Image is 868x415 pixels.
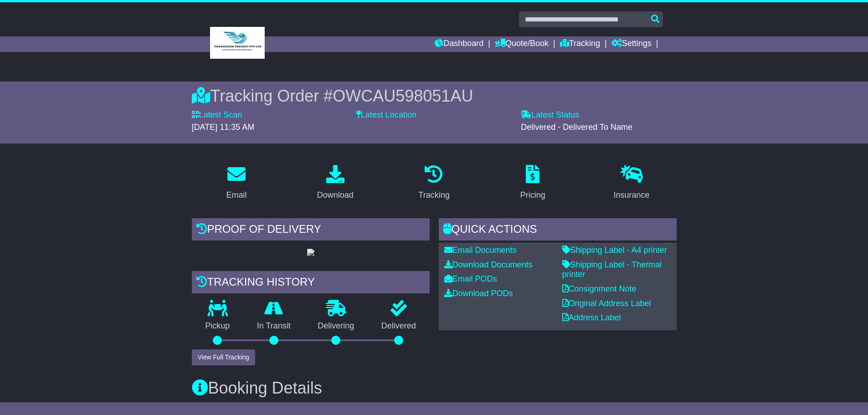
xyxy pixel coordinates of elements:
a: Original Address Label [562,299,651,308]
label: Latest Location [356,110,416,120]
a: Shipping Label - A4 printer [562,246,667,255]
div: Tracking [418,189,449,201]
span: [DATE] 11:35 AM [192,123,255,132]
a: Insurance [608,162,656,205]
div: Download [317,189,354,201]
a: Dashboard [435,36,483,52]
button: View Full Tracking [192,349,255,365]
p: Pickup [192,321,244,331]
a: Download Documents [444,260,533,269]
a: Shipping Label - Thermal printer [562,260,662,279]
a: Quote/Book [495,36,549,52]
a: Address Label [562,313,621,322]
span: Delivered - Delivered To Name [521,123,632,132]
div: Email [226,189,247,201]
a: Settings [611,36,652,52]
a: Consignment Note [562,284,637,293]
img: GetPodImage [307,249,314,256]
div: Tracking history [192,271,430,296]
a: Pricing [514,162,551,205]
a: Tracking [560,36,600,52]
a: Tracking [412,162,455,205]
h3: Booking Details [192,379,677,397]
span: OWCAU598051AU [333,87,473,105]
p: Delivered [368,321,430,331]
p: Delivering [304,321,368,331]
div: Tracking Order # [192,86,677,106]
a: Email PODs [444,274,497,283]
div: Proof of Delivery [192,218,430,243]
label: Latest Scan [192,110,242,120]
a: Email [220,162,252,205]
div: Quick Actions [439,218,677,243]
a: Download [311,162,360,205]
p: In Transit [243,321,304,331]
div: Pricing [520,189,545,201]
label: Latest Status [521,110,579,120]
a: Download PODs [444,289,513,298]
div: Insurance [614,189,650,201]
a: Email Documents [444,246,517,255]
